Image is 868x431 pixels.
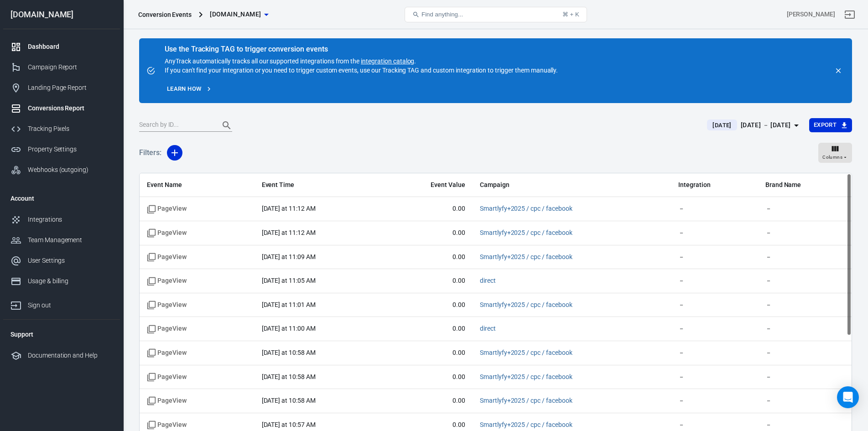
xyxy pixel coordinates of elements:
[480,228,572,238] span: Smartlyfy+2025 / cpc / facebook
[678,421,750,430] span: －
[389,276,465,286] span: 0.00
[480,204,572,213] span: Smartlyfy+2025 / cpc / facebook
[3,98,120,119] a: Conversions Report
[147,204,187,213] span: Standard event name
[480,253,572,260] a: Smartlyfy+2025 / cpc / facebook
[3,230,120,250] a: Team Management
[405,7,587,22] button: Find anything...⌘ + K
[262,373,316,380] time: 2025-08-30T10:58:31+02:00
[480,421,572,428] a: Smartlyfy+2025 / cpc / facebook
[389,348,465,358] span: 0.00
[765,228,844,238] span: －
[678,373,750,382] span: －
[480,276,496,286] span: direct
[480,348,572,358] span: Smartlyfy+2025 / cpc / facebook
[262,205,316,212] time: 2025-08-30T11:12:58+02:00
[147,373,187,382] span: Standard event name
[562,11,579,18] div: ⌘ + K
[28,256,113,265] div: User Settings
[210,9,261,20] span: smartlyfy.com
[262,181,374,190] span: Event Time
[678,253,750,262] span: －
[480,373,572,382] span: Smartlyfy+2025 / cpc / facebook
[28,42,113,52] div: Dashboard
[262,277,316,284] time: 2025-08-30T11:05:20+02:00
[480,301,572,308] a: Smartlyfy+2025 / cpc / facebook
[147,228,187,238] span: Standard event name
[147,324,187,333] span: Standard event name
[147,301,187,310] span: Standard event name
[262,229,316,236] time: 2025-08-30T11:12:13+02:00
[389,324,465,333] span: 0.00
[3,291,120,316] a: Sign out
[147,421,187,430] span: Standard event name
[262,253,316,260] time: 2025-08-30T11:09:26+02:00
[839,4,861,26] a: Sign out
[206,6,272,23] button: [DOMAIN_NAME]
[700,118,809,133] button: [DATE][DATE] － [DATE]
[480,277,496,284] a: direct
[262,397,316,404] time: 2025-08-30T10:58:24+02:00
[822,153,842,161] span: Columns
[139,119,212,131] input: Search by ID...
[28,235,113,245] div: Team Management
[480,325,496,332] a: direct
[3,78,120,98] a: Landing Page Report
[765,204,844,213] span: －
[678,324,750,333] span: －
[28,351,113,360] div: Documentation and Help
[28,301,113,310] div: Sign out
[3,323,120,345] li: Support
[765,324,844,333] span: －
[480,181,608,190] span: Campaign
[3,36,120,57] a: Dashboard
[818,143,852,163] button: Columns
[678,396,750,405] span: －
[389,373,465,382] span: 0.00
[389,253,465,262] span: 0.00
[3,250,120,271] a: User Settings
[678,181,750,190] span: Integration
[765,276,844,286] span: －
[678,276,750,286] span: －
[421,11,463,18] span: Find anything...
[165,46,558,75] div: AnyTrack automatically tracks all our supported integrations from the . If you can't find your in...
[28,165,113,175] div: Webhooks (outgoing)
[165,45,558,54] div: Use the Tracking TAG to trigger conversion events
[147,276,187,286] span: Standard event name
[389,396,465,405] span: 0.00
[480,396,572,405] span: Smartlyfy+2025 / cpc / facebook
[480,373,572,380] a: Smartlyfy+2025 / cpc / facebook
[765,348,844,358] span: －
[262,325,316,332] time: 2025-08-30T11:00:43+02:00
[480,301,572,310] span: Smartlyfy+2025 / cpc / facebook
[765,301,844,310] span: －
[480,324,496,333] span: direct
[765,396,844,405] span: －
[28,145,113,154] div: Property Settings
[216,114,238,136] button: Search
[262,301,316,308] time: 2025-08-30T11:01:35+02:00
[832,64,845,77] button: close
[3,160,120,180] a: Webhooks (outgoing)
[389,228,465,238] span: 0.00
[3,187,120,209] li: Account
[165,82,214,96] a: Learn how
[480,205,572,212] a: Smartlyfy+2025 / cpc / facebook
[3,209,120,230] a: Integrations
[28,62,113,72] div: Campaign Report
[678,204,750,213] span: －
[741,119,791,131] div: [DATE] － [DATE]
[389,181,465,190] span: Event Value
[3,119,120,139] a: Tracking Pixels
[389,301,465,310] span: 0.00
[3,10,120,19] div: [DOMAIN_NAME]
[28,104,113,113] div: Conversions Report
[3,271,120,291] a: Usage & billing
[480,349,572,356] a: Smartlyfy+2025 / cpc / facebook
[765,373,844,382] span: －
[480,397,572,404] a: Smartlyfy+2025 / cpc / facebook
[678,301,750,310] span: －
[147,253,187,262] span: Standard event name
[678,348,750,358] span: －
